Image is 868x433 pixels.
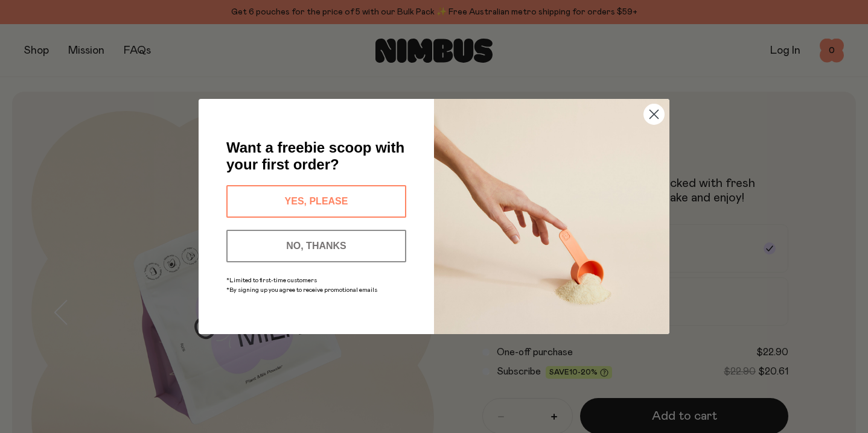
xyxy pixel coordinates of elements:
[226,139,404,172] span: Want a freebie scoop with your first order?
[226,287,377,293] span: *By signing up you agree to receive promotional emails
[434,99,669,334] img: c0d45117-8e62-4a02-9742-374a5db49d45.jpeg
[643,104,665,125] button: Close dialog
[226,230,406,262] button: NO, THANKS
[226,277,317,283] span: *Limited to first-time customers
[226,185,406,218] button: YES, PLEASE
